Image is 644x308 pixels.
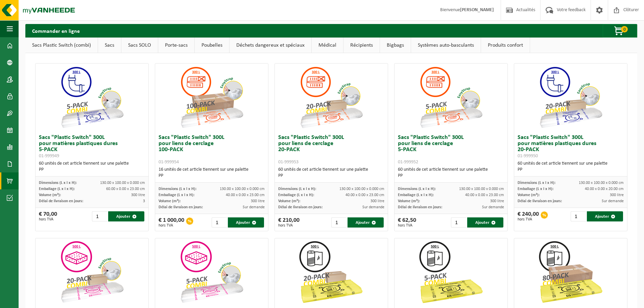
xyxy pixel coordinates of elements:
[331,217,347,228] input: 1
[587,211,623,221] button: Ajouter
[602,199,624,203] span: Sur demande
[39,181,77,185] span: Dimensions (L x l x H):
[518,211,539,221] div: € 240,00
[278,199,300,203] span: Volume (m³):
[159,173,265,179] div: PP
[459,187,504,191] span: 130.00 x 100.00 x 0.000 cm
[159,160,179,165] span: 01-999954
[39,211,57,221] div: € 70,00
[537,238,604,306] img: 01-999968
[39,193,61,197] span: Volume (m³):
[121,38,158,53] a: Sacs SOLO
[143,199,145,203] span: 3
[25,24,87,37] h2: Commander en ligne
[417,64,485,131] img: 01-999952
[348,217,384,228] button: Ajouter
[312,38,343,53] a: Médical
[159,167,265,179] div: 16 unités de cet article tiennent sur une palette
[518,135,624,159] h3: Sacs "Plastic Switch" 300L pour matières plastiques dures 20-PACK
[518,217,539,221] span: hors TVA
[518,187,553,191] span: Emballage (L x l x H):
[603,24,637,38] button: 0
[251,199,265,203] span: 300 litre
[411,38,481,53] a: Systèmes auto-basculants
[39,135,145,159] h3: Sacs "Plastic Switch" 300L pour matières plastiques dures 5-PACK
[278,223,300,228] span: hors TVA
[92,211,108,221] input: 1
[39,217,57,221] span: hors TVA
[398,173,504,179] div: PP
[345,193,384,197] span: 40.00 x 0.00 x 23.00 cm
[398,223,416,228] span: hors TVA
[460,7,494,13] strong: [PERSON_NAME]
[220,187,265,191] span: 130.00 x 100.00 x 0.000 cm
[398,193,434,197] span: Emballage (L x l x H):
[159,223,184,228] span: hors TVA
[297,238,365,306] img: 01-999964
[159,187,196,191] span: Dimensions (L x l x H):
[212,217,227,228] input: 1
[518,161,624,173] div: 60 unités de cet article tiennent sur une palette
[398,187,436,191] span: Dimensions (L x l x H):
[278,187,316,191] span: Dimensions (L x l x H):
[39,187,75,191] span: Emballage (L x l x H):
[465,193,504,197] span: 40.00 x 0.00 x 23.00 cm
[451,217,467,228] input: 1
[398,135,504,165] h3: Sacs "Plastic Switch" 300L pour liens de cerclage 5-PACK
[278,205,323,209] span: Délai de livraison en jours:
[481,38,530,53] a: Produits confort
[417,238,485,306] img: 01-999963
[278,217,300,228] div: € 210,00
[278,173,384,179] div: PP
[380,38,411,53] a: Bigbags
[159,193,194,197] span: Emballage (L x l x H):
[518,181,555,185] span: Dimensions (L x l x H):
[39,153,59,159] span: 01-999949
[159,217,184,228] div: € 1 000,00
[278,160,299,165] span: 01-999953
[58,64,126,131] img: 01-999949
[398,199,420,203] span: Volume (m³):
[537,64,604,131] img: 01-999950
[39,161,145,173] div: 60 unités de cet article tiennent sur une palette
[39,199,83,203] span: Délai de livraison en jours:
[610,193,624,197] span: 300 litre
[585,187,624,191] span: 40.00 x 0.00 x 20.00 cm
[621,26,628,32] span: 0
[226,193,265,197] span: 40.00 x 0.00 x 23.00 cm
[25,38,98,53] a: Sacs Plastic Switch (combi)
[398,160,418,165] span: 01-999952
[571,211,586,221] input: 1
[518,199,562,203] span: Délai de livraison en jours:
[159,135,265,165] h3: Sacs "Plastic Switch" 300L pour liens de cerclage 100-PACK
[297,64,365,131] img: 01-999953
[278,167,384,179] div: 60 unités de cet article tiennent sur une palette
[371,199,384,203] span: 300 litre
[108,211,144,221] button: Ajouter
[518,167,624,173] div: PP
[178,64,245,131] img: 01-999954
[278,135,384,165] h3: Sacs "Plastic Switch" 300L pour liens de cerclage 20-PACK
[278,193,314,197] span: Emballage (L x l x H):
[343,38,380,53] a: Récipients
[131,193,145,197] span: 300 litre
[339,187,384,191] span: 130.00 x 100.00 x 0.000 cm
[518,153,538,159] span: 01-999950
[106,187,145,191] span: 60.00 x 0.00 x 23.00 cm
[398,167,504,179] div: 60 unités de cet article tiennent sur une palette
[467,217,503,228] button: Ajouter
[98,38,121,53] a: Sacs
[159,205,203,209] span: Délai de livraison en jours:
[228,217,264,228] button: Ajouter
[178,238,245,306] img: 01-999955
[490,199,504,203] span: 300 litre
[39,167,145,173] div: PP
[518,193,540,197] span: Volume (m³):
[158,38,194,53] a: Porte-sacs
[362,205,384,209] span: Sur demande
[398,217,416,228] div: € 62,50
[58,238,126,306] img: 01-999956
[159,199,181,203] span: Volume (m³):
[100,181,145,185] span: 130.00 x 100.00 x 0.000 cm
[230,38,311,53] a: Déchets dangereux et spéciaux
